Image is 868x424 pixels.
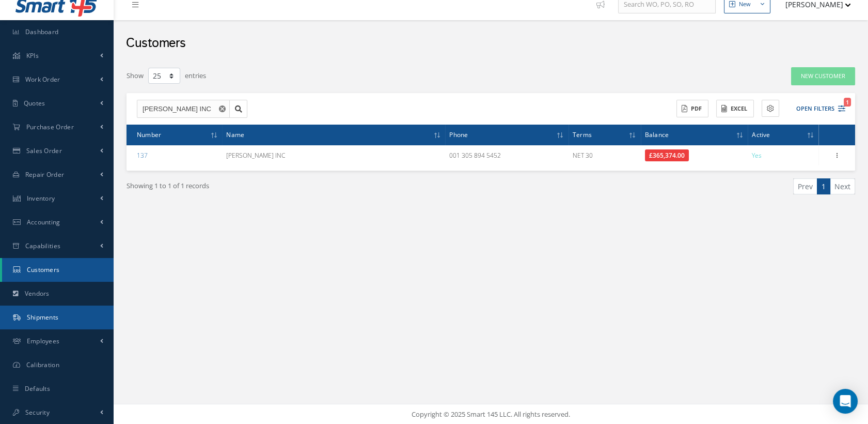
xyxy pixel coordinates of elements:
td: NET 30 [569,145,641,165]
span: Employees [27,337,60,345]
span: Sales Order [26,146,62,155]
button: Open Filters1 [787,100,845,117]
span: 1 [844,98,851,107]
div: Showing 1 to 1 of 1 records [119,178,491,203]
label: entries [185,67,206,81]
span: Shipments [27,313,59,322]
a: Customers [2,258,114,282]
span: Work Order [25,75,60,84]
button: Reset [217,100,230,118]
span: Name [226,129,244,139]
div: Copyright © 2025 Smart 145 LLC. All rights reserved. [124,410,858,420]
span: Quotes [24,99,45,108]
a: 1 [817,178,830,194]
span: KPIs [26,51,39,60]
span: Security [25,408,50,417]
span: Calibration [26,360,59,369]
td: [PERSON_NAME] INC [222,145,445,165]
span: Dashboard [25,27,59,36]
button: New Customer [791,67,855,85]
span: Phone [449,129,468,139]
td: 001 305 894 5452 [445,145,568,165]
span: Defaults [25,384,50,393]
span: Yes [752,151,762,160]
span: Purchase Order [26,123,74,131]
span: Balance [645,129,669,139]
span: Active [752,129,770,139]
span: Capabilities [25,241,61,250]
span: Accounting [27,218,60,226]
h2: Customers [126,36,186,51]
button: Excel [716,100,754,118]
input: Search by Name [137,100,230,118]
span: Repair Order [25,170,65,179]
span: £365,374.00 [645,149,689,161]
a: 137 [137,151,148,160]
label: Show [127,67,144,81]
button: PDF [676,100,708,118]
span: Number [137,129,161,139]
span: Terms [573,129,592,139]
span: Customers [27,265,60,274]
span: Vendors [25,289,50,298]
span: Inventory [27,194,55,203]
svg: Reset [219,105,226,112]
div: Open Intercom Messenger [833,389,858,414]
